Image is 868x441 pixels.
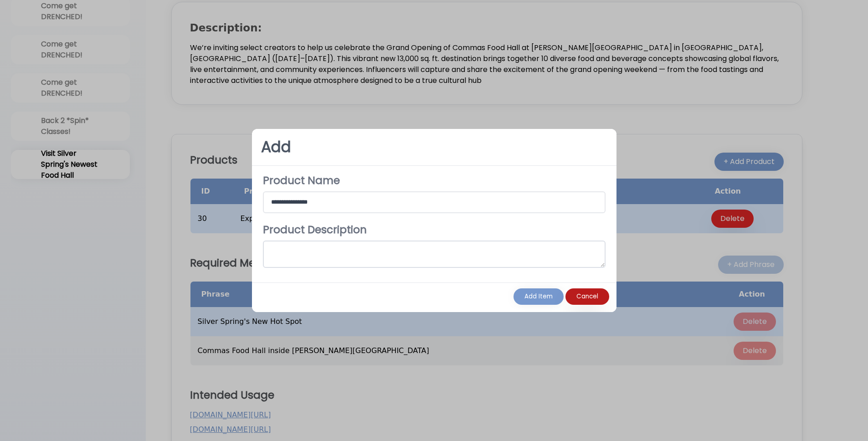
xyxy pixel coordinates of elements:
[565,288,609,305] button: Cancel
[523,292,555,301] span: Add Item
[263,173,606,188] h4: Product Name
[575,292,600,301] span: Cancel
[261,138,291,156] h3: Add
[514,288,564,305] button: Add Item
[263,222,606,237] h4: Product Description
